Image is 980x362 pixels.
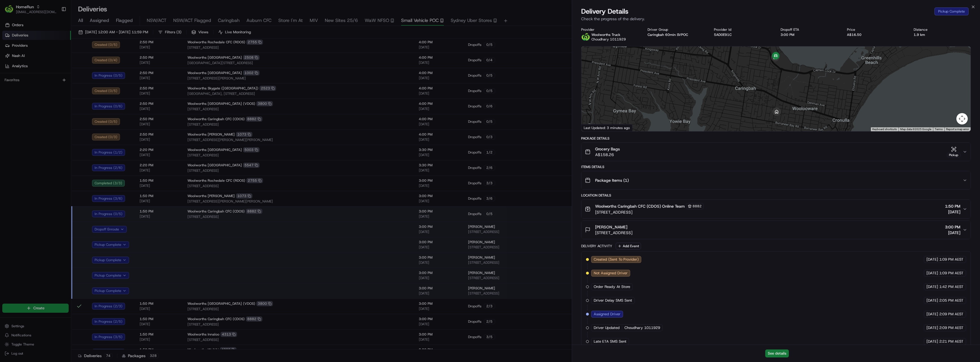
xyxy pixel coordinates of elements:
[594,271,628,276] span: Not Assigned Driver
[939,284,963,289] span: 1:42 PM AEST
[595,152,620,158] span: A$158.26
[947,146,960,158] button: Pickup
[945,224,960,230] span: 3:00 PM
[947,153,960,158] div: Pickup
[583,124,602,131] a: Open this area in Google Maps (opens a new window)
[594,325,620,330] span: Driver Updated
[847,32,904,37] div: A$16.50
[591,37,626,42] span: Choudhary 1011929
[900,128,931,131] span: Map data ©2025 Google
[939,257,963,262] span: 1:09 PM AEST
[914,32,971,37] div: 1.9 km
[594,257,639,262] span: Created (Sent To Provider)
[581,193,971,198] div: Location Details
[581,143,971,161] button: Grocery BagsA$158.26Pickup
[945,209,960,215] span: [DATE]
[939,325,963,330] span: 2:09 PM AEST
[939,298,963,303] span: 2:05 PM AEST
[939,339,963,344] span: 2:21 PM AEST
[594,339,626,344] span: Late ETA SMS Sent
[926,312,938,317] span: [DATE]
[935,128,943,131] a: Terms (opens in new tab)
[946,128,969,131] a: Report a map error
[714,27,771,32] div: Provider Id
[956,113,968,124] button: Map camera controls
[595,230,632,236] span: [STREET_ADDRESS]
[594,312,620,317] span: Assigned Driver
[926,257,938,262] span: [DATE]
[581,200,971,218] button: Woolworths Caringbah CFC (CDOS) Online Team8882[STREET_ADDRESS]1:50 PM[DATE]
[583,124,602,131] img: Google
[872,127,897,131] button: Keyboard shortcuts
[926,339,938,344] span: [DATE]
[581,165,971,169] div: Items Details
[765,349,789,357] button: See details
[926,271,938,276] span: [DATE]
[914,27,971,32] div: Distance
[581,136,971,141] div: Package Details
[939,312,963,317] span: 2:09 PM AEST
[581,124,632,131] div: Last Updated: 3 minutes ago
[581,7,628,16] span: Delivery Details
[939,271,963,276] span: 1:09 PM AEST
[581,16,971,22] p: Check the progress of the delivery.
[595,203,685,209] span: Woolworths Caringbah CFC (CDOS) Online Team
[847,27,904,32] div: Price
[594,284,630,289] span: Order Ready At Store
[581,221,971,239] button: [PERSON_NAME][STREET_ADDRESS]3:00 PM[DATE]
[648,27,705,32] div: Driver Group
[591,32,620,37] span: Woolworths Truck
[581,27,638,32] div: Provider
[648,32,705,37] div: Caringbah 60min SVPOC
[595,146,620,152] span: Grocery Bags
[624,325,660,330] span: Choudhary 1011929
[595,224,627,230] span: [PERSON_NAME]
[581,171,971,189] button: Package Items (1)
[693,204,702,208] span: 8882
[616,243,641,249] button: Add Event
[581,32,590,42] img: ww.png
[926,325,938,330] span: [DATE]
[945,203,960,209] span: 1:50 PM
[945,230,960,236] span: [DATE]
[595,209,704,215] span: [STREET_ADDRESS]
[594,298,632,303] span: Driver Delay SMS Sent
[595,177,629,183] span: Package Items ( 1 )
[714,32,732,37] button: 5AD0E91C
[781,32,838,37] div: 3:00 PM
[926,298,938,303] span: [DATE]
[581,244,612,248] div: Delivery Activity
[926,284,938,289] span: [DATE]
[781,27,838,32] div: Dropoff ETA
